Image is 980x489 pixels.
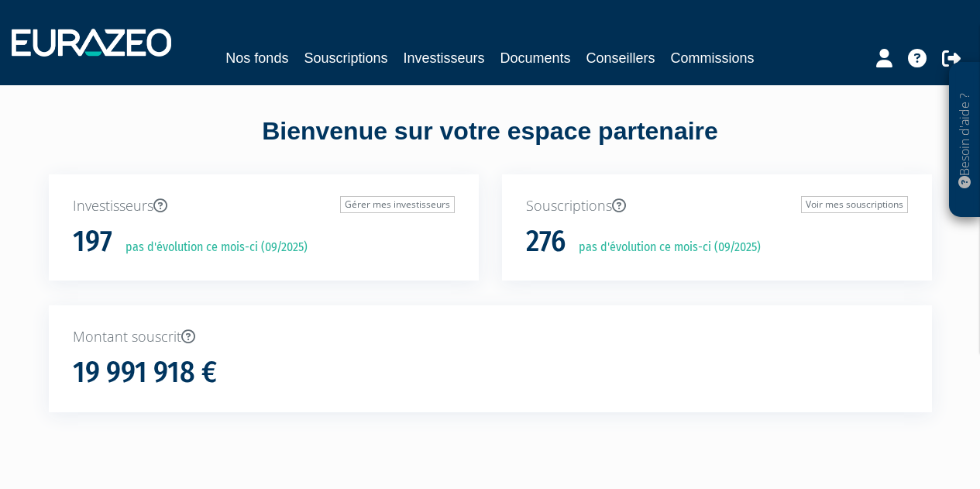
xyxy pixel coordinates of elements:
p: Souscriptions [526,196,908,216]
a: Commissions [671,47,755,69]
img: 1732889491-logotype_eurazeo_blanc_rvb.png [12,29,171,57]
p: Montant souscrit [73,327,908,347]
div: Bienvenue sur votre espace partenaire [37,114,944,174]
a: Nos fonds [225,47,288,69]
a: Investisseurs [403,47,484,69]
p: Investisseurs [73,196,455,216]
h1: 197 [73,226,112,258]
a: Gérer mes investisseurs [340,196,455,213]
p: Besoin d'aide ? [956,71,974,210]
p: pas d'évolution ce mois-ci (09/2025) [568,239,761,257]
h1: 276 [526,226,566,258]
p: pas d'évolution ce mois-ci (09/2025) [115,239,308,257]
a: Voir mes souscriptions [801,196,908,213]
a: Documents [500,47,571,69]
a: Souscriptions [304,47,387,69]
h1: 19 991 918 € [73,356,217,389]
a: Conseillers [586,47,655,69]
